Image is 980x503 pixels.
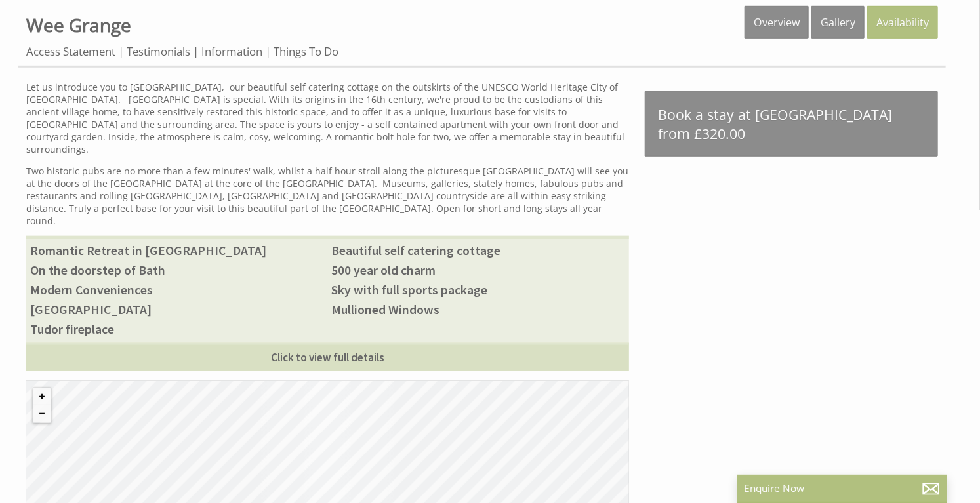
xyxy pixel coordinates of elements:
a: Gallery [811,6,865,39]
li: Romantic Retreat in [GEOGRAPHIC_DATA] [26,241,327,260]
p: Enquire Now [744,481,941,495]
p: Let us introduce you to [GEOGRAPHIC_DATA], our beautiful self catering cottage on the outskirts o... [26,81,629,155]
li: Sky with full sports package [327,280,628,300]
a: Overview [745,6,809,39]
a: Book a stay at [GEOGRAPHIC_DATA] from £320.00 [645,91,938,157]
li: Tudor fireplace [26,319,327,339]
li: Modern Conveniences [26,280,327,300]
a: Availability [867,6,938,39]
a: Click to view full details [26,343,629,371]
li: Beautiful self catering cottage [327,241,628,260]
li: 500 year old charm [327,260,628,280]
p: Two historic pubs are no more than a few minutes' walk, whilst a half hour stroll along the pictu... [26,165,629,227]
a: Testimonials [127,44,190,59]
li: [GEOGRAPHIC_DATA] [26,300,327,319]
a: Access Statement [26,44,115,59]
li: On the doorstep of Bath [26,260,327,280]
li: Mullioned Windows [327,300,628,319]
button: Zoom in [33,388,51,405]
a: Information [201,44,262,59]
button: Zoom out [33,405,51,422]
a: Wee Grange [26,12,131,37]
a: Things To Do [274,44,338,59]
